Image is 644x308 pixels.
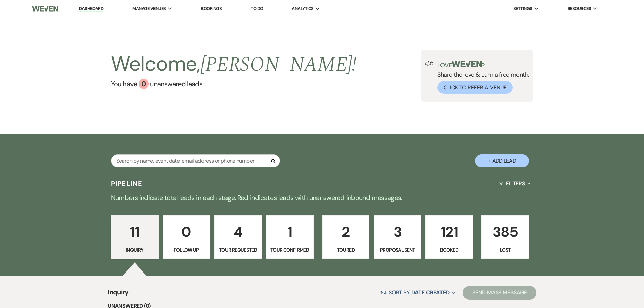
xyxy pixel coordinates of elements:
[266,215,314,259] a: 1Tour Confirmed
[437,61,529,68] p: Love ?
[79,192,566,203] p: Numbers indicate total leads in each stage. Red indicates leads with unanswered inbound messages.
[108,287,129,302] span: Inquiry
[219,246,258,254] p: Tour Requested
[425,61,433,66] img: loud-speaker-illustration.svg
[425,215,473,259] a: 121Booked
[379,289,387,296] span: ↑↓
[163,215,210,259] a: 0Follow Up
[32,2,58,16] img: Weven Logo
[270,246,309,254] p: Tour Confirmed
[486,220,525,243] p: 385
[111,154,280,167] input: Search by name, event date, email address or phone number
[481,215,529,259] a: 385Lost
[378,220,417,243] p: 3
[437,81,513,94] button: Click to Refer a Venue
[270,220,309,243] p: 1
[475,154,529,167] button: + Add Lead
[496,174,533,192] button: Filters
[251,6,263,11] a: To Do
[111,50,357,79] h2: Welcome,
[322,215,370,259] a: 2Toured
[111,179,143,188] h3: Pipeline
[513,5,532,12] span: Settings
[115,246,154,254] p: Inquiry
[486,246,525,254] p: Lost
[452,61,482,67] img: weven-logo-green.svg
[411,289,450,296] span: Date Created
[568,5,591,12] span: Resources
[111,215,159,259] a: 11Inquiry
[378,246,417,254] p: Proposal Sent
[115,220,154,243] p: 11
[219,220,258,243] p: 4
[433,61,529,94] div: Share the love & earn a free month.
[132,5,166,12] span: Manage Venues
[201,6,222,11] a: Bookings
[111,79,357,89] a: You have 0 unanswered leads.
[200,49,357,80] span: [PERSON_NAME] !
[167,246,206,254] p: Follow Up
[374,215,421,259] a: 3Proposal Sent
[463,286,536,300] button: Send Mass Message
[292,5,313,12] span: Analytics
[430,220,469,243] p: 121
[377,284,458,302] button: Sort By Date Created
[167,220,206,243] p: 0
[214,215,262,259] a: 4Tour Requested
[327,220,365,243] p: 2
[430,246,469,254] p: Booked
[79,6,103,12] a: Dashboard
[139,79,149,89] div: 0
[327,246,365,254] p: Toured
